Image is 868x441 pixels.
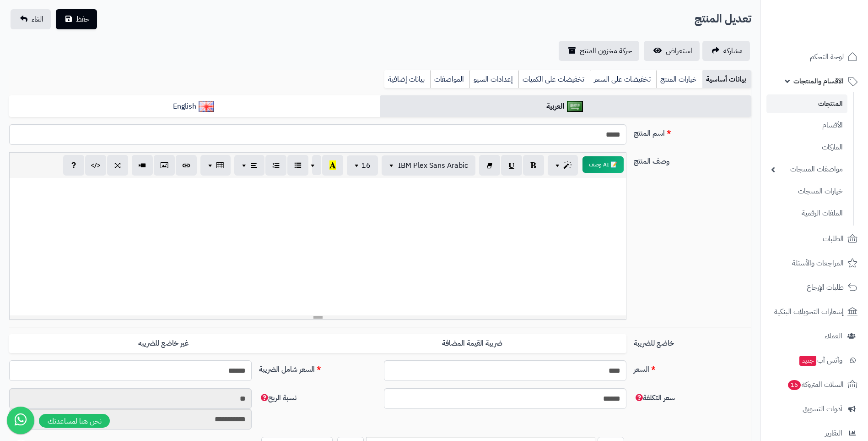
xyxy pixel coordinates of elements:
a: الملفات الرقمية [766,204,847,223]
span: IBM Plex Sans Arabic [398,160,468,171]
span: 16 [788,380,801,390]
a: السلات المتروكة16 [766,374,863,396]
a: بيانات أساسية [702,70,751,88]
a: الغاء [11,9,51,29]
a: طلبات الإرجاع [766,276,863,298]
a: مشاركه [702,41,750,61]
button: 16 [347,155,378,176]
a: بيانات إضافية [384,70,430,88]
span: إشعارات التحويلات البنكية [774,305,844,318]
img: العربية [567,101,583,112]
a: خيارات المنتجات [766,182,847,201]
a: المواصفات [430,70,469,88]
label: خاضع للضريبة [630,334,755,349]
label: السعر [630,360,755,375]
label: وصف المنتج [630,152,755,167]
span: نسبة الربح [259,392,297,403]
a: خيارات المنتج [656,70,702,88]
a: تخفيضات على السعر [590,70,656,88]
span: حركة مخزون المنتج [580,45,632,56]
a: حركة مخزون المنتج [559,41,639,61]
label: ضريبة القيمة المضافة [318,334,626,353]
h2: تعديل المنتج [695,10,751,28]
span: جديد [799,356,816,366]
img: logo-2.png [806,24,859,44]
a: الطلبات [766,228,863,250]
button: IBM Plex Sans Arabic [382,155,475,176]
a: وآتس آبجديد [766,349,863,371]
a: الأقسام [766,116,847,135]
img: English [199,101,215,112]
span: التقارير [825,427,842,440]
a: لوحة التحكم [766,46,863,68]
a: تخفيضات على الكميات [518,70,590,88]
a: العملاء [766,325,863,347]
span: الطلبات [823,232,844,245]
button: 📝 AI وصف [582,156,624,173]
a: المراجعات والأسئلة [766,252,863,274]
a: مواصفات المنتجات [766,160,847,179]
a: إعدادات السيو [469,70,518,88]
span: حفظ [76,14,90,25]
label: غير خاضع للضريبه [9,334,318,353]
a: إشعارات التحويلات البنكية [766,301,863,323]
span: الغاء [32,14,43,25]
label: اسم المنتج [630,124,755,139]
span: العملاء [825,330,842,342]
a: أدوات التسويق [766,398,863,420]
a: المنتجات [766,94,847,113]
span: الأقسام والمنتجات [793,75,844,88]
span: مشاركه [723,45,743,56]
label: السعر شامل الضريبة [255,360,380,375]
span: سعر التكلفة [634,392,675,403]
span: وآتس آب [798,354,842,367]
span: المراجعات والأسئلة [792,257,844,270]
button: حفظ [56,9,97,29]
span: لوحة التحكم [810,50,844,63]
a: English [9,95,380,118]
span: السلات المتروكة [787,378,844,391]
span: أدوات التسويق [803,402,842,415]
a: الماركات [766,138,847,157]
span: استعراض [666,45,692,56]
span: طلبات الإرجاع [807,281,844,294]
a: العربية [380,95,751,118]
span: 16 [361,160,371,171]
a: استعراض [644,41,700,61]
